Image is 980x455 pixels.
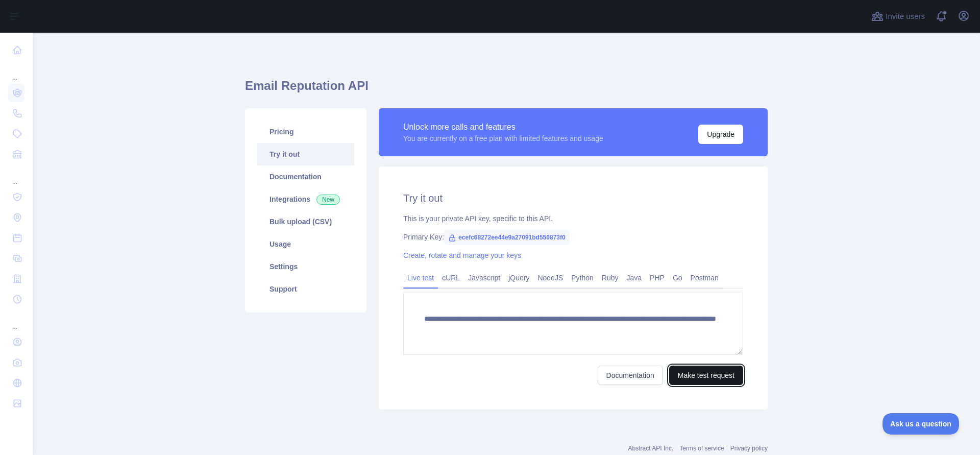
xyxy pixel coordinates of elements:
div: ... [8,61,24,82]
h1: Email Reputation API [245,78,768,102]
h2: Try it out [403,191,743,205]
a: Live test [403,270,438,286]
div: ... [8,310,24,331]
a: Pricing [257,121,354,143]
span: New [316,195,340,205]
a: Bulk upload (CSV) [257,210,354,233]
a: Go [669,270,687,286]
div: ... [8,165,24,186]
a: Try it out [257,143,354,165]
a: Java [623,270,646,286]
a: jQuery [504,270,533,286]
button: Upgrade [698,125,743,144]
button: Invite users [869,8,927,25]
a: Abstract API Inc. [628,445,674,452]
div: You are currently on a free plan with limited features and usage [403,133,603,143]
a: Integrations New [257,188,354,210]
div: Unlock more calls and features [403,121,603,133]
a: Python [567,270,598,286]
a: Documentation [598,366,663,385]
div: Primary Key: [403,232,743,242]
a: Support [257,278,354,300]
a: Settings [257,255,354,278]
a: Ruby [598,270,623,286]
a: PHP [646,270,669,286]
a: Create, rotate and manage your keys [403,251,521,259]
a: Javascript [464,270,504,286]
iframe: Toggle Customer Support [883,413,960,435]
a: Postman [687,270,723,286]
span: ecefc68272ee44e9a27091bd550873f0 [444,230,570,245]
a: Terms of service [679,445,724,452]
a: Documentation [257,165,354,188]
span: Invite users [886,11,925,22]
a: Usage [257,233,354,255]
div: This is your private API key, specific to this API. [403,213,743,224]
a: NodeJS [533,270,567,286]
a: Privacy policy [730,445,768,452]
button: Make test request [669,366,743,385]
a: cURL [438,270,464,286]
